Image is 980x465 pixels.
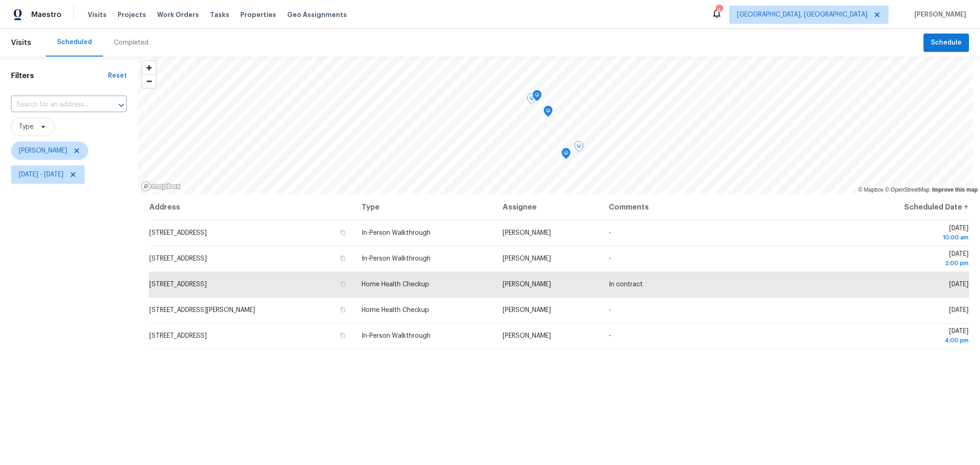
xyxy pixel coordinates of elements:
[885,187,929,193] a: OpenStreetMap
[858,187,884,193] a: Mapbox
[141,181,181,192] a: Mapbox homepage
[149,255,207,262] span: [STREET_ADDRESS]
[88,10,107,19] span: Visits
[561,148,571,162] div: Map marker
[949,281,969,288] span: [DATE]
[847,194,969,220] th: Scheduled Date ↑
[19,122,34,131] span: Type
[737,10,867,19] span: [GEOGRAPHIC_DATA], [GEOGRAPHIC_DATA]
[142,61,156,74] button: Zoom in
[855,336,969,345] div: 4:00 pm
[19,170,63,179] span: [DATE] - [DATE]
[855,259,969,268] div: 2:00 pm
[362,230,431,236] span: In-Person Walkthrough
[855,328,969,345] span: [DATE]
[287,10,347,19] span: Geo Assignments
[339,306,347,314] button: Copy Address
[57,38,92,47] div: Scheduled
[149,230,207,236] span: [STREET_ADDRESS]
[11,33,31,53] span: Visits
[339,254,347,262] button: Copy Address
[855,251,969,268] span: [DATE]
[210,11,229,18] span: Tasks
[157,10,199,19] span: Work Orders
[574,141,583,155] div: Map marker
[527,93,536,108] div: Map marker
[855,233,969,242] div: 10:00 am
[532,90,542,104] div: Map marker
[339,280,347,288] button: Copy Address
[19,146,67,155] span: [PERSON_NAME]
[138,57,973,194] canvas: Map
[503,230,551,236] span: [PERSON_NAME]
[923,34,969,52] button: Schedule
[609,333,611,339] span: -
[495,194,601,220] th: Assignee
[149,194,354,220] th: Address
[544,106,553,120] div: Map marker
[932,187,978,193] a: Improve this map
[362,307,429,313] span: Home Health Checkup
[142,74,156,88] button: Zoom out
[149,281,207,288] span: [STREET_ADDRESS]
[609,281,643,288] span: In contract
[11,98,101,112] input: Search for an address...
[503,307,551,313] span: [PERSON_NAME]
[362,255,431,262] span: In-Person Walkthrough
[149,307,255,313] span: [STREET_ADDRESS][PERSON_NAME]
[855,225,969,242] span: [DATE]
[108,71,127,80] div: Reset
[115,99,128,112] button: Open
[339,228,347,237] button: Copy Address
[931,37,962,49] span: Schedule
[601,194,848,220] th: Comments
[503,333,551,339] span: [PERSON_NAME]
[339,331,347,340] button: Copy Address
[716,6,722,15] div: 4
[240,10,276,19] span: Properties
[11,71,108,80] h1: Filters
[609,230,611,236] span: -
[609,255,611,262] span: -
[911,10,966,19] span: [PERSON_NAME]
[354,194,495,220] th: Type
[114,38,148,47] div: Completed
[949,307,969,313] span: [DATE]
[362,281,429,288] span: Home Health Checkup
[609,307,611,313] span: -
[362,333,431,339] span: In-Person Walkthrough
[149,333,207,339] span: [STREET_ADDRESS]
[118,10,146,19] span: Projects
[31,10,62,19] span: Maestro
[503,281,551,288] span: [PERSON_NAME]
[503,255,551,262] span: [PERSON_NAME]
